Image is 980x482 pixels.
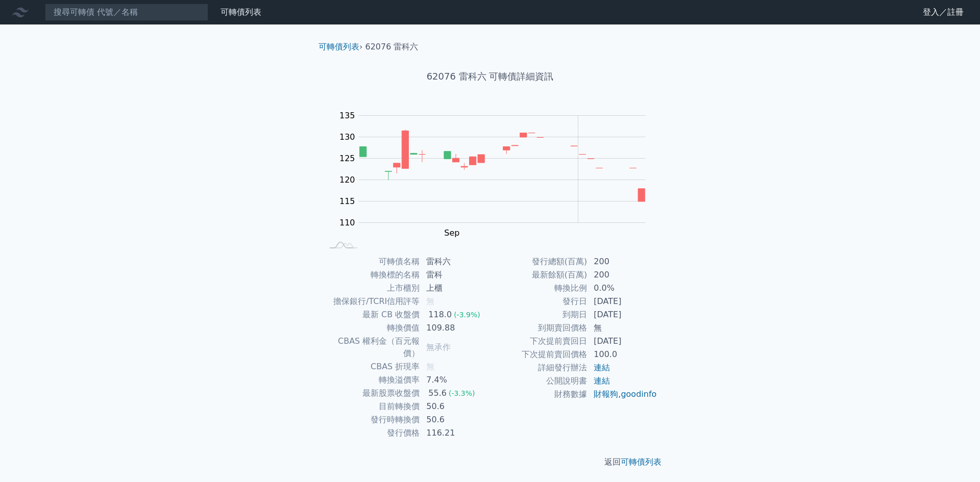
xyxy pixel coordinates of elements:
[323,373,420,387] td: 轉換溢價率
[360,130,645,201] g: Series
[426,362,434,371] span: 無
[323,360,420,373] td: CBAS 折現率
[490,268,587,282] td: 最新餘額(百萬)
[323,321,420,335] td: 轉換價值
[339,111,355,120] tspan: 135
[621,389,656,399] a: goodinfo
[339,175,355,185] tspan: 120
[420,400,490,413] td: 50.6
[323,400,420,413] td: 目前轉換價
[490,335,587,348] td: 下次提前賣回日
[339,154,355,163] tspan: 125
[490,308,587,321] td: 到期日
[587,335,657,348] td: [DATE]
[587,388,657,401] td: ,
[420,268,490,282] td: 雷科
[323,295,420,308] td: 擔保銀行/TCRI信用評等
[426,309,454,321] div: 118.0
[594,376,610,386] a: 連結
[594,363,610,372] a: 連結
[621,457,661,467] a: 可轉債列表
[323,255,420,268] td: 可轉債名稱
[365,41,419,53] li: 62076 雷科六
[490,295,587,308] td: 發行日
[426,342,451,352] span: 無承作
[594,389,618,399] a: 財報狗
[310,456,670,468] p: 返回
[426,387,449,399] div: 55.6
[490,388,587,401] td: 財務數據
[323,282,420,295] td: 上市櫃別
[490,282,587,295] td: 轉換比例
[490,374,587,388] td: 公開說明書
[420,282,490,295] td: 上櫃
[449,389,475,397] span: (-3.3%)
[587,255,657,268] td: 200
[420,413,490,426] td: 50.6
[323,308,420,321] td: 最新 CB 收盤價
[339,196,355,206] tspan: 115
[420,321,490,335] td: 109.88
[45,4,208,21] input: 搜尋可轉債 代號／名稱
[310,69,670,84] h1: 62076 雷科六 可轉債詳細資訊
[323,335,420,360] td: CBAS 權利金（百元報價）
[420,373,490,387] td: 7.4%
[454,311,480,319] span: (-3.9%)
[323,426,420,440] td: 發行價格
[587,295,657,308] td: [DATE]
[490,321,587,335] td: 到期賣回價格
[490,348,587,361] td: 下次提前賣回價格
[490,361,587,374] td: 詳細發行辦法
[334,111,661,238] g: Chart
[426,296,434,306] span: 無
[318,41,362,53] li: ›
[587,348,657,361] td: 100.0
[318,42,359,52] a: 可轉債列表
[323,387,420,400] td: 最新股票收盤價
[490,255,587,268] td: 發行總額(百萬)
[323,268,420,282] td: 轉換標的名稱
[587,308,657,321] td: [DATE]
[220,7,261,17] a: 可轉債列表
[444,228,459,238] tspan: Sep
[587,321,657,335] td: 無
[420,255,490,268] td: 雷科六
[587,282,657,295] td: 0.0%
[339,218,355,227] tspan: 110
[323,413,420,426] td: 發行時轉換價
[587,268,657,282] td: 200
[915,4,972,20] a: 登入／註冊
[420,426,490,440] td: 116.21
[339,132,355,142] tspan: 130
